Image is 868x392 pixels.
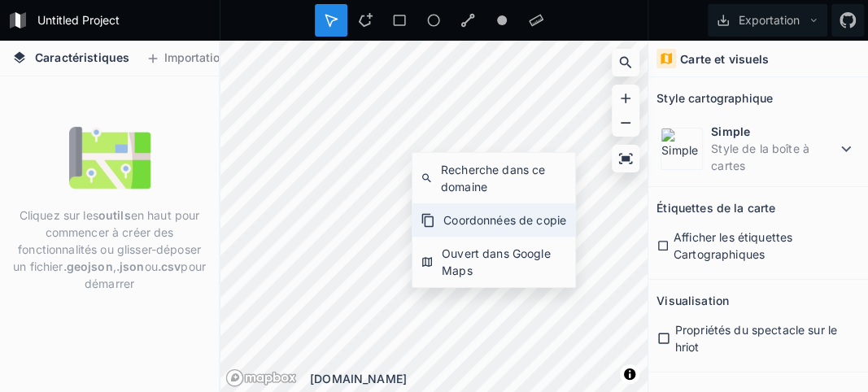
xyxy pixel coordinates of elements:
[412,237,575,287] div: Ouvert dans Google Maps
[310,370,648,387] div: [DOMAIN_NAME]
[63,259,113,273] strong: .geojson
[116,259,145,273] strong: .json
[35,49,129,66] span: Caractéristiques
[625,365,635,383] span: Toggle d'attribution
[711,123,836,140] dt: Simple
[225,368,297,387] a: Logo de la boîte à cartes
[656,195,775,220] h2: Étiquettes de la carte
[620,364,639,384] button: Toggle d'attribution
[158,259,181,273] strong: .csv
[656,288,729,313] h2: Visualisation
[708,4,827,37] button: Exportation
[656,85,773,111] h2: Style cartographique
[69,117,150,198] img: vide de latitude
[98,208,131,222] strong: outils
[675,321,860,355] span: Propriétés du spectacle sur le hriot
[711,140,836,174] dd: Style de la boîte à cartes
[137,46,234,72] button: Importation
[680,50,769,68] h4: Carte et visuels
[412,153,575,203] div: Recherche dans ce domaine
[412,203,575,237] div: Coordonnées de copie
[12,207,207,292] p: Cliquez sur les en haut pour commencer à créer des fonctionnalités ou glisser-déposer un fichier ...
[674,229,860,263] span: Afficher les étiquettes Cartographiques
[661,128,703,170] img: Simple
